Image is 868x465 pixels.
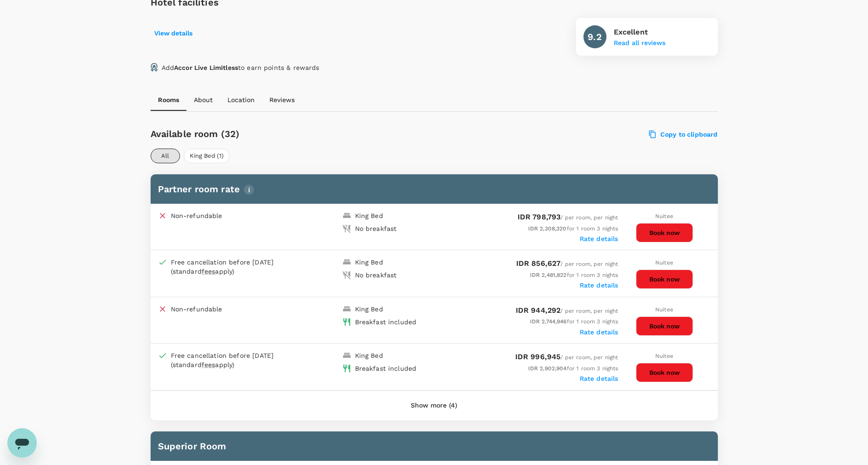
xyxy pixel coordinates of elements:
button: All [151,149,180,163]
button: Show more (4) [398,395,470,417]
button: King Bed (1) [184,149,230,163]
span: / per room, per night [518,214,618,221]
span: IDR 798,793 [518,212,561,221]
span: IDR 2,308,320 [528,225,567,232]
div: Free cancellation before [DATE] (standard apply) [171,258,295,276]
span: Nuitee [655,306,673,313]
button: Book now [636,363,693,382]
button: Book now [636,270,693,289]
div: No breakfast [355,270,397,280]
h6: Available room (32) [151,126,480,141]
div: No breakfast [355,224,397,233]
h6: Superior Room [158,439,711,454]
button: Book now [636,223,693,242]
span: IDR 996,945 [515,352,561,361]
p: Non-refundable [171,211,222,220]
p: Excellent [614,27,665,38]
label: Rate details [580,281,618,289]
div: King Bed [355,258,383,267]
label: Rate details [580,375,618,382]
span: for 1 room 3 nights [528,365,618,372]
div: Free cancellation before [DATE] (standard apply) [171,351,295,369]
span: fees [202,268,216,275]
img: king-bed-icon [342,351,351,360]
label: Copy to clipboard [649,130,718,138]
div: Breakfast included [355,317,417,327]
label: Rate details [580,235,618,242]
p: Add to earn points & rewards [162,63,320,72]
span: IDR 2,744,946 [530,318,567,325]
p: Non-refundable [171,304,222,314]
img: info-tooltip-icon [244,184,254,195]
span: IDR 2,481,822 [530,272,567,278]
span: Nuitee [655,353,673,359]
span: for 1 room 3 nights [530,318,618,325]
h6: Partner room rate [158,182,711,196]
h6: 9.2 [588,29,601,44]
span: IDR 944,292 [516,306,561,315]
span: Accor Live Limitless [174,64,238,71]
div: King Bed [355,211,383,220]
button: Read all reviews [614,40,665,47]
span: / per room, per night [516,308,618,314]
p: Reviews [269,95,295,104]
label: Rate details [580,328,618,336]
img: king-bed-icon [342,211,351,220]
p: About [194,95,213,104]
span: IDR 2,902,904 [528,365,567,372]
img: king-bed-icon [342,258,351,267]
button: Book now [636,316,693,336]
div: King Bed [355,304,383,314]
button: View details [154,30,192,37]
span: for 1 room 3 nights [530,272,618,278]
span: / per room, per night [516,261,618,267]
iframe: Button to launch messaging window [7,428,37,458]
p: Rooms [158,95,179,104]
span: fees [202,361,216,368]
span: IDR 856,627 [516,259,561,268]
span: for 1 room 3 nights [528,225,618,232]
img: king-bed-icon [342,304,351,314]
span: Nuitee [655,213,673,219]
span: Nuitee [655,259,673,266]
div: King Bed [355,351,383,360]
span: / per room, per night [515,354,618,361]
p: Location [227,95,255,104]
div: Breakfast included [355,364,417,373]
